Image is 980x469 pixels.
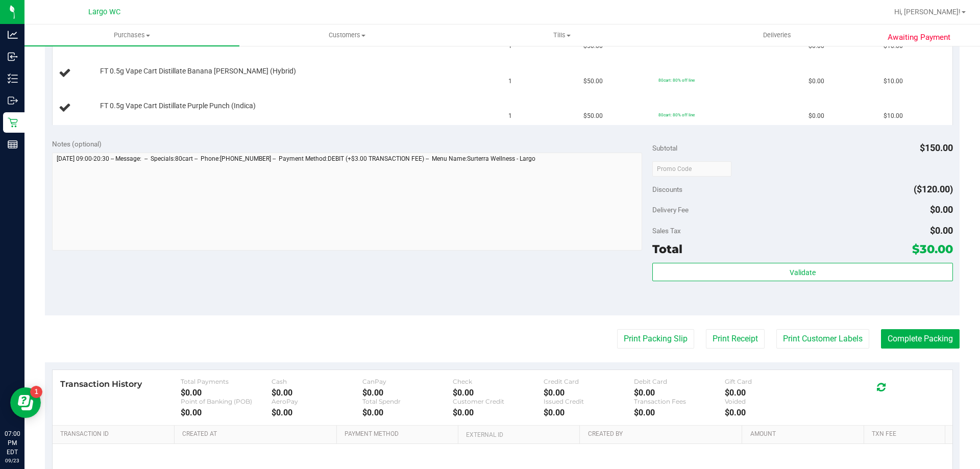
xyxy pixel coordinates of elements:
div: $0.00 [272,408,362,417]
div: Debit Card [634,378,725,385]
span: $50.00 [583,77,603,86]
div: Cash [272,378,362,385]
span: Largo WC [88,8,120,16]
p: 09/23 [5,457,20,464]
a: Created At [182,430,332,438]
span: Deliveries [749,31,805,40]
div: Issued Credit [544,398,634,405]
span: Purchases [24,31,239,40]
div: Credit Card [544,378,634,385]
div: $0.00 [725,408,816,417]
span: Tills [455,31,669,40]
inline-svg: Inbound [8,52,18,62]
span: $10.00 [884,77,903,86]
span: Hi, [PERSON_NAME]! [894,8,961,16]
inline-svg: Inventory [8,73,18,84]
a: Txn Fee [872,430,941,438]
div: $0.00 [453,408,544,417]
span: $50.00 [583,111,603,121]
a: Payment Method [345,430,454,438]
span: 1 [508,77,512,86]
span: Customers [240,31,454,40]
div: $0.00 [362,408,453,417]
div: Total Payments [181,378,272,385]
span: Subtotal [652,144,677,152]
p: 07:00 PM EDT [5,429,20,457]
inline-svg: Retail [8,117,18,128]
span: 80cart: 80% off line [658,78,695,83]
span: $30.00 [912,242,953,256]
span: ($120.00) [914,184,953,194]
div: $0.00 [634,408,725,417]
a: Deliveries [670,24,885,46]
span: $10.00 [884,111,903,121]
div: AeroPay [272,398,362,405]
div: $0.00 [362,388,453,398]
a: Created By [588,430,738,438]
span: $0.00 [930,225,953,236]
span: $0.00 [808,77,824,86]
a: Tills [454,24,669,46]
div: Transaction Fees [634,398,725,405]
inline-svg: Analytics [8,30,18,40]
span: $150.00 [920,142,953,153]
iframe: Resource center [10,387,41,418]
button: Print Customer Labels [776,329,869,349]
span: Validate [790,268,816,277]
button: Print Packing Slip [617,329,694,349]
a: Amount [750,430,860,438]
a: Transaction ID [60,430,170,438]
div: $0.00 [544,388,634,398]
span: Discounts [652,180,682,199]
div: $0.00 [725,388,816,398]
span: FT 0.5g Vape Cart Distillate Purple Punch (Indica) [100,101,256,111]
iframe: Resource center unread badge [30,386,42,398]
div: $0.00 [453,388,544,398]
span: Sales Tax [652,227,681,235]
div: $0.00 [181,388,272,398]
div: $0.00 [272,388,362,398]
div: Point of Banking (POB) [181,398,272,405]
span: $0.00 [808,111,824,121]
div: $0.00 [634,388,725,398]
button: Validate [652,263,952,281]
div: Voided [725,398,816,405]
div: Gift Card [725,378,816,385]
a: Purchases [24,24,239,46]
span: Total [652,242,682,256]
inline-svg: Outbound [8,95,18,106]
div: Total Spendr [362,398,453,405]
span: 1 [508,111,512,121]
span: FT 0.5g Vape Cart Distillate Banana [PERSON_NAME] (Hybrid) [100,66,296,76]
div: Customer Credit [453,398,544,405]
div: CanPay [362,378,453,385]
button: Complete Packing [881,329,960,349]
span: $0.00 [930,204,953,215]
a: Customers [239,24,454,46]
div: $0.00 [181,408,272,417]
div: $0.00 [544,408,634,417]
th: External ID [458,426,579,444]
span: Awaiting Payment [888,32,950,43]
span: Notes (optional) [52,140,102,148]
inline-svg: Reports [8,139,18,150]
span: 80cart: 80% off line [658,112,695,117]
input: Promo Code [652,161,731,177]
button: Print Receipt [706,329,765,349]
span: Delivery Fee [652,206,689,214]
div: Check [453,378,544,385]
